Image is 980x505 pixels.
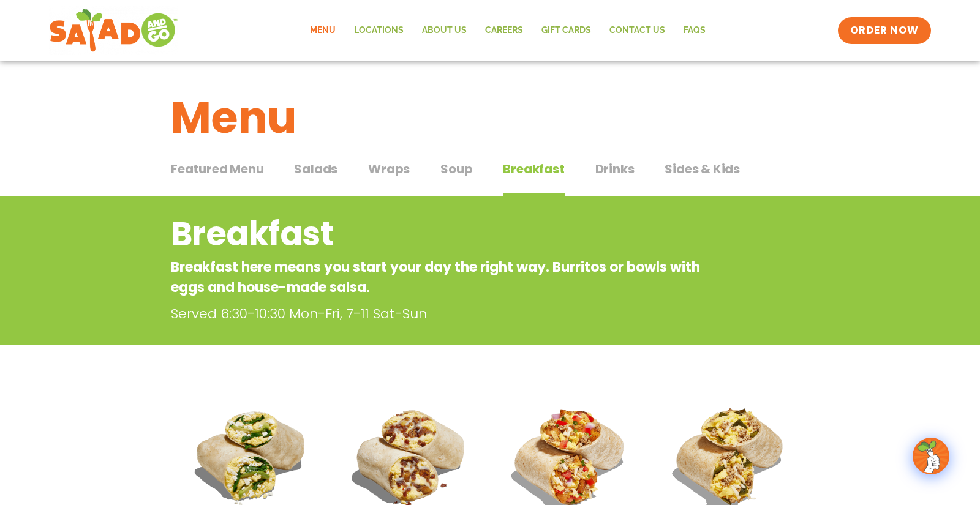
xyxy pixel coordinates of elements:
span: ORDER NOW [850,23,919,38]
span: Featured Menu [171,160,263,178]
a: Locations [345,17,413,45]
div: Tabbed content [171,155,809,197]
h2: Breakfast [171,209,710,259]
a: Contact Us [600,17,674,45]
span: Salads [294,160,337,178]
span: Breakfast [503,160,564,178]
a: GIFT CARDS [532,17,600,45]
p: Served 6:30-10:30 Mon-Fri, 7-11 Sat-Sun [171,304,716,324]
p: Breakfast here means you start your day the right way. Burritos or bowls with eggs and house-made... [171,257,710,297]
a: Careers [476,17,532,45]
span: Wraps [368,160,410,178]
span: Soup [440,160,472,178]
a: ORDER NOW [838,17,931,44]
span: Drinks [595,160,635,178]
nav: Menu [301,17,715,45]
a: Menu [301,17,345,45]
a: About Us [413,17,476,45]
a: FAQs [674,17,715,45]
img: wpChatIcon [914,439,948,473]
img: new-SAG-logo-768×292 [49,6,178,55]
span: Sides & Kids [665,160,740,178]
h1: Menu [171,84,809,151]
